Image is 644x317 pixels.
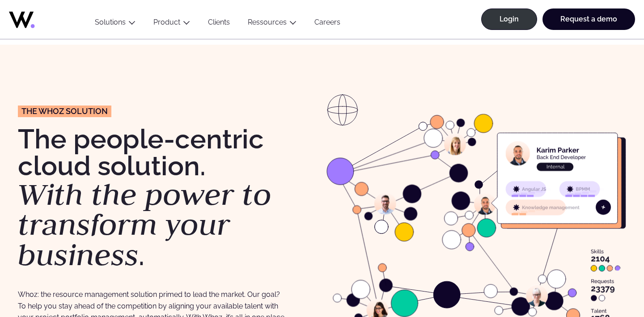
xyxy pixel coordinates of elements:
a: Request a demo [542,8,635,30]
button: Product [144,18,199,30]
span: The Whoz solution [21,107,108,115]
a: Careers [305,18,349,30]
button: Ressources [239,18,305,30]
a: Clients [199,18,239,30]
button: Solutions [86,18,144,30]
a: Product [153,18,180,26]
a: Ressources [248,18,287,26]
h1: The people-centric cloud solution. . [18,126,318,270]
em: With the power to transform your business [18,174,271,274]
a: Login [481,8,537,30]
